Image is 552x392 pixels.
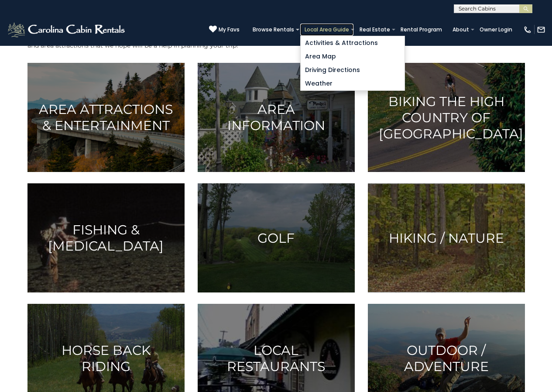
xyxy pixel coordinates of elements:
[379,230,514,246] h3: Hiking / Nature
[301,50,405,63] a: Area Map
[368,63,525,172] a: Biking the High Country of [GEOGRAPHIC_DATA]
[379,93,514,142] h3: Biking the High Country of [GEOGRAPHIC_DATA]
[248,24,298,36] a: Browse Rentals
[27,63,185,172] a: Area Attractions & Entertainment
[27,183,185,292] a: Fishing & [MEDICAL_DATA]
[38,222,174,254] h3: Fishing & [MEDICAL_DATA]
[219,26,240,34] span: My Favs
[448,24,473,36] a: About
[379,342,514,375] h3: Outdoor / Adventure
[301,36,405,50] a: Activities & Attractions
[301,63,405,77] a: Driving Directions
[300,24,353,36] a: Local Area Guide
[368,183,525,292] a: Hiking / Nature
[475,24,517,36] a: Owner Login
[209,25,240,34] a: My Favs
[7,21,127,38] img: White-1-2.png
[355,24,394,36] a: Real Estate
[523,25,532,34] img: phone-regular-white.png
[396,24,446,36] a: Rental Program
[198,183,355,292] a: Golf
[38,101,174,134] h3: Area Attractions & Entertainment
[198,63,355,172] a: Area Information
[209,101,344,134] h3: Area Information
[38,342,174,375] h3: Horse Back Riding
[209,230,344,246] h3: Golf
[301,77,405,90] a: Weather
[209,342,344,375] h3: Local Restaurants
[537,25,545,34] img: mail-regular-white.png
